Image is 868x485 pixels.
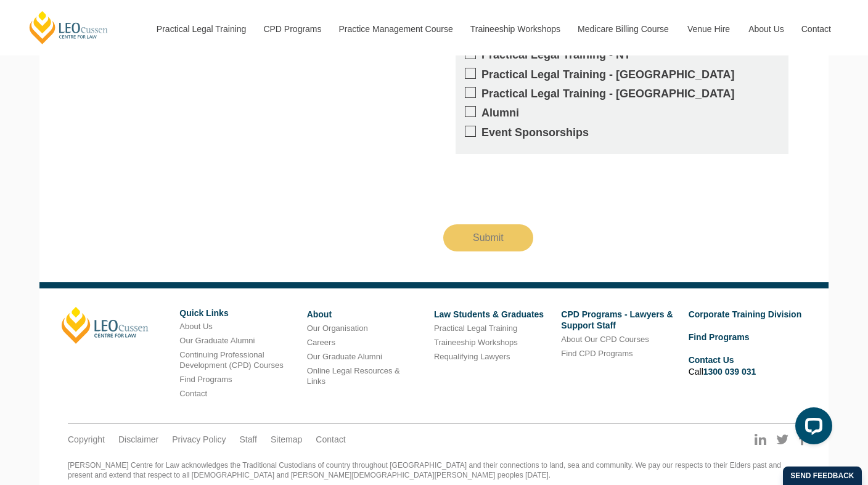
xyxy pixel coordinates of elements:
[271,434,302,445] a: Sitemap
[179,336,255,345] a: Our Graduate Alumni
[316,434,345,445] a: Contact
[118,434,158,445] a: Disclaimer
[254,2,329,55] a: CPD Programs
[147,2,255,55] a: Practical Legal Training
[434,324,517,333] a: Practical Legal Training
[307,309,332,319] a: About
[172,434,226,445] a: Privacy Policy
[179,309,297,318] h6: Quick Links
[465,106,779,120] label: Alumni
[561,309,673,330] a: CPD Programs - Lawyers & Support Staff
[307,366,400,386] a: Online Legal Resources & Links
[785,402,837,454] iframe: LiveChat chat widget
[62,307,149,344] a: [PERSON_NAME]
[28,10,110,45] a: [PERSON_NAME] Centre for Law
[689,332,750,342] a: Find Programs
[689,309,802,319] a: Corporate Training Division
[307,338,335,347] a: Careers
[461,2,568,55] a: Traineeship Workshops
[330,2,461,55] a: Practice Management Course
[68,434,105,445] a: Copyright
[678,2,739,55] a: Venue Hire
[434,352,510,361] a: Requalifying Lawyers
[307,324,368,333] a: Our Organisation
[179,322,212,331] a: About Us
[443,164,631,212] iframe: reCAPTCHA
[465,68,779,82] label: Practical Legal Training - [GEOGRAPHIC_DATA]
[434,338,518,347] a: Traineeship Workshops
[561,349,633,358] a: Find CPD Programs
[179,389,207,398] a: Contact
[443,224,533,251] input: Submit
[434,309,544,319] a: Law Students & Graduates
[689,353,806,378] li: Call
[307,352,382,361] a: Our Graduate Alumni
[689,355,734,365] a: Contact Us
[561,335,649,344] a: About Our CPD Courses
[739,2,792,55] a: About Us
[792,2,840,55] a: Contact
[179,350,283,370] a: Continuing Professional Development (CPD) Courses
[703,367,756,377] a: 1300 039 031
[239,434,257,445] a: Staff
[465,87,779,101] label: Practical Legal Training - [GEOGRAPHIC_DATA]
[179,375,232,384] a: Find Programs
[568,2,678,55] a: Medicare Billing Course
[465,126,779,140] label: Event Sponsorships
